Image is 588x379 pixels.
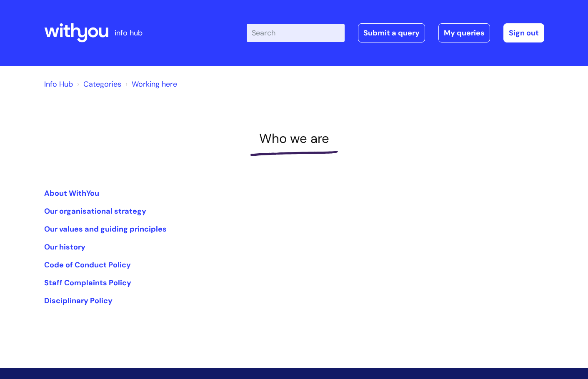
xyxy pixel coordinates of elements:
a: Our organisational strategy [44,206,146,216]
a: Working here [132,79,177,89]
a: Disciplinary Policy [44,296,113,306]
li: Working here [123,77,177,91]
a: Submit a query [358,23,425,42]
a: Sign out [503,23,544,42]
h1: Who we are [44,131,544,146]
li: Solution home [75,77,121,91]
p: info hub [115,26,143,40]
a: Categories [83,79,121,89]
a: Our values and guiding principles [44,224,167,234]
a: Code of Conduct Policy [44,260,131,270]
a: About WithYou [44,188,99,198]
input: Search [247,24,345,42]
a: Staff Complaints Policy [44,278,131,288]
a: Our history [44,242,85,252]
a: Info Hub [44,79,73,89]
a: My queries [438,23,490,42]
div: | - [247,23,544,42]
